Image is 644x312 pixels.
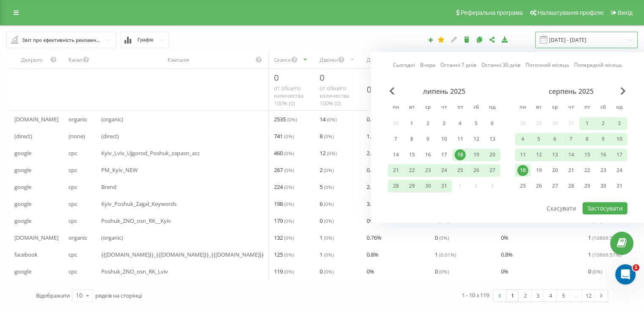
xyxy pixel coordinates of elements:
[320,165,334,175] span: 2
[614,118,625,129] div: 3
[36,292,70,299] span: Відображати
[274,114,297,124] span: 2535
[390,87,395,95] span: Previous Month
[69,148,77,158] span: cpc
[439,234,449,241] span: ( 0 %)
[436,133,452,145] div: чт 10 лип 2025 р.
[404,148,420,161] div: вт 15 лип 2025 р.
[451,36,458,42] i: Редагувати звіт
[274,131,294,141] span: 741
[388,87,500,96] div: липень 2025
[515,164,531,177] div: пн 18 серп 2025 р.
[438,101,451,114] abbr: четвер
[563,148,579,161] div: чт 14 серп 2025 р.
[320,199,334,209] span: 6
[468,164,484,177] div: сб 26 лип 2025 р.
[461,9,523,16] span: Реферальна програма
[69,233,87,243] span: organic
[423,118,434,129] div: 2
[69,216,77,226] span: cpc
[452,133,468,145] div: пт 11 лип 2025 р.
[320,56,338,63] div: Дзвінки
[14,199,31,209] span: google
[388,180,404,192] div: пн 28 лип 2025 р.
[537,9,603,16] span: Налаштування профілю
[367,84,390,95] div: 0,00%
[69,114,87,124] span: organic
[367,131,381,141] span: 1.08 %
[436,164,452,177] div: чт 24 лип 2025 р.
[484,117,500,130] div: нд 6 лип 2025 р.
[14,114,58,124] span: [DOMAIN_NAME]
[592,234,621,241] span: ( 10869.57 %)
[69,56,83,63] div: Канал
[274,165,294,175] span: 267
[484,164,500,177] div: нд 27 лип 2025 р.
[436,117,452,130] div: чт 3 лип 2025 р.
[101,266,168,276] span: Poshuk_ZNO_osn_RK_Lviv
[284,217,294,224] span: ( 0 %)
[69,165,77,175] span: cpc
[287,116,297,123] span: ( 0 %)
[439,134,450,145] div: 10
[284,133,294,140] span: ( 0 %)
[579,117,595,130] div: пт 1 серп 2025 р.
[501,36,509,42] i: Завантажити звіт
[595,180,611,192] div: сб 30 серп 2025 р.
[611,117,627,130] div: нд 3 серп 2025 р.
[517,134,528,145] div: 4
[101,233,123,243] span: (organic)
[611,133,627,145] div: нд 10 серп 2025 р.
[566,165,577,176] div: 21
[579,133,595,145] div: пт 8 серп 2025 р.
[476,36,483,42] i: Копіювати звіт
[582,181,593,192] div: 29
[484,133,500,145] div: нд 13 лип 2025 р.
[533,134,544,145] div: 5
[595,133,611,145] div: сб 9 серп 2025 р.
[14,182,31,192] span: google
[324,200,334,207] span: ( 0 %)
[9,51,635,280] div: scrollable content
[390,101,402,114] abbr: понеділок
[320,233,334,243] span: 1
[565,101,578,114] abbr: четвер
[547,133,563,145] div: ср 6 серп 2025 р.
[390,181,401,192] div: 28
[435,266,449,276] span: 0
[598,134,609,145] div: 9
[274,56,291,63] div: Сеанси
[439,251,456,258] span: ( 0.01 %)
[440,61,476,69] a: Останні 7 днів
[550,165,561,176] div: 20
[404,180,420,192] div: вт 29 лип 2025 р.
[324,234,334,241] span: ( 0 %)
[439,165,450,176] div: 24
[101,216,171,226] span: Poshuk_ZNO_osn_RK__Kyiv
[367,233,381,243] span: 0.76 %
[324,133,334,140] span: ( 0 %)
[582,149,593,160] div: 15
[614,165,625,176] div: 24
[274,266,294,276] span: 119
[454,101,467,114] abbr: п’ятниця
[367,148,381,158] span: 2.61 %
[462,291,489,299] div: 1 - 10 з 119
[487,149,498,160] div: 20
[501,233,509,243] span: 0 %
[515,180,531,192] div: пн 25 серп 2025 р.
[284,251,294,258] span: ( 0 %)
[367,249,379,260] span: 0.8 %
[519,290,531,301] a: 2
[101,199,177,209] span: Kyiv_Poshuk_Zagal_Keywords
[14,165,31,175] span: google
[598,181,609,192] div: 30
[420,61,435,69] a: Вчора
[598,149,609,160] div: 16
[614,134,625,145] div: 10
[595,148,611,161] div: сб 16 серп 2025 р.
[611,180,627,192] div: нд 31 серп 2025 р.
[420,117,436,130] div: ср 2 лип 2025 р.
[515,87,627,96] div: серпень 2025
[320,84,349,107] span: от общего количества 100% ( 0 )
